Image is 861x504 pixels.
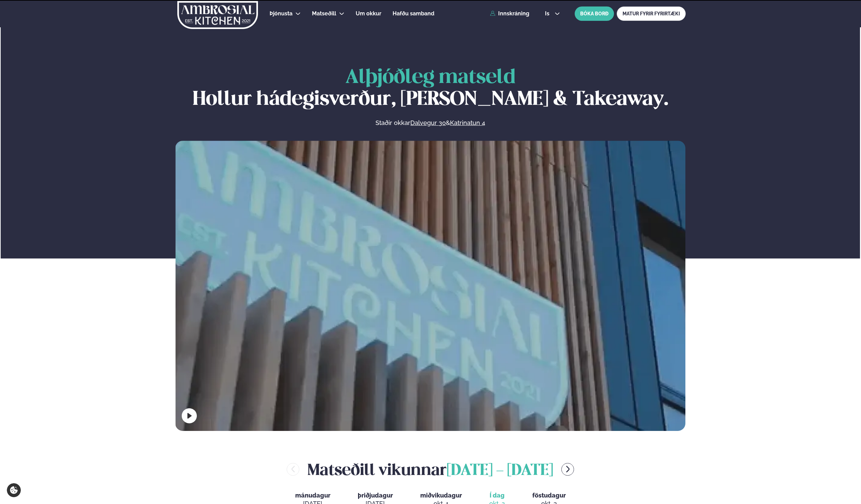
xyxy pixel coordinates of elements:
span: [DATE] - [DATE] [447,463,553,478]
h2: Matseðill vikunnar [307,458,553,480]
span: föstudagur [532,492,566,499]
img: logo [177,1,259,29]
span: mánudagur [295,492,330,499]
span: Um okkur [356,10,381,17]
a: MATUR FYRIR FYRIRTÆKI [617,6,686,21]
span: þriðjudagur [358,492,393,499]
span: Þjónusta [270,10,292,17]
a: Dalvegur 30 [410,119,446,127]
a: Hafðu samband [393,10,434,18]
a: Katrinatun 4 [450,119,485,127]
h1: Hollur hádegisverður, [PERSON_NAME] & Takeaway. [175,67,685,111]
span: is [545,11,551,16]
span: miðvikudagur [420,492,462,499]
a: Þjónusta [270,10,292,18]
button: is [539,11,565,16]
a: Innskráning [490,11,529,17]
button: BÓKA BORÐ [575,6,614,21]
span: Alþjóðleg matseld [345,68,516,87]
a: Cookie settings [7,483,21,497]
button: menu-btn-left [287,463,299,476]
p: Staðir okkar & [301,119,560,127]
a: Um okkur [356,10,381,18]
a: Matseðill [312,10,336,18]
button: menu-btn-right [561,463,574,476]
span: Í dag [489,491,505,500]
span: Matseðill [312,10,336,17]
span: Hafðu samband [393,10,434,17]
